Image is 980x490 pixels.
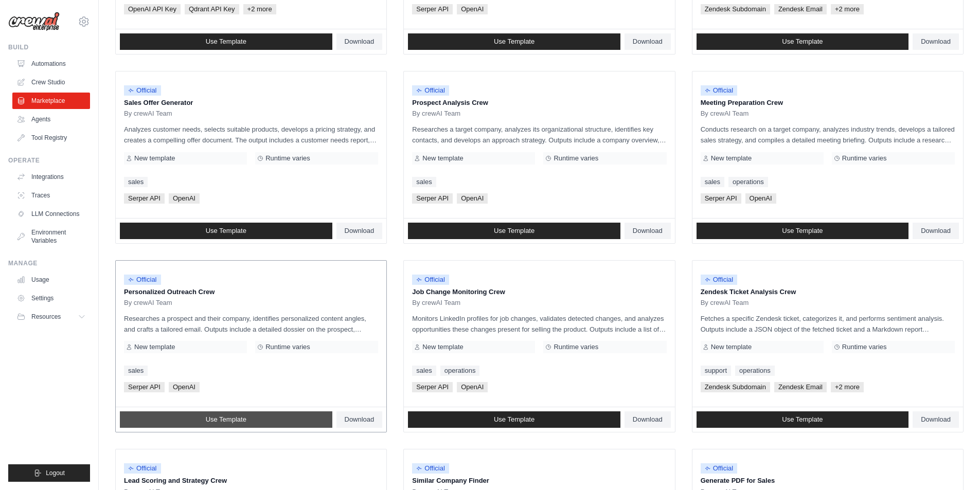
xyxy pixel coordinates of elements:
[412,299,460,307] span: By crewAI Team
[12,74,90,90] a: Crew Studio
[124,193,165,204] span: Serper API
[701,313,955,335] p: Fetches a specific Zendesk ticket, categorizes it, and performs sentiment analysis. Outputs inclu...
[412,275,449,285] span: Official
[206,415,246,424] span: Use Template
[412,382,453,392] span: Serper API
[412,85,449,96] span: Official
[408,33,620,50] a: Use Template
[701,463,738,474] span: Official
[422,343,463,351] span: New template
[633,38,663,46] span: Download
[633,415,663,424] span: Download
[120,33,332,50] a: Use Template
[625,33,671,50] a: Download
[8,43,90,51] div: Build
[457,193,488,204] span: OpenAI
[124,4,181,14] span: OpenAI API Key
[633,227,663,235] span: Download
[701,382,770,392] span: Zendesk Subdomain
[345,38,375,46] span: Download
[124,299,172,307] span: By crewAI Team
[12,187,90,204] a: Traces
[124,463,161,474] span: Official
[921,38,951,46] span: Download
[124,110,172,118] span: By crewAI Team
[921,227,951,235] span: Download
[422,154,463,162] span: New template
[701,193,741,204] span: Serper API
[412,4,453,14] span: Serper API
[134,154,175,162] span: New template
[412,313,666,335] p: Monitors LinkedIn profiles for job changes, validates detected changes, and analyzes opportunitie...
[169,382,200,392] span: OpenAI
[412,177,436,187] a: sales
[243,4,276,14] span: +2 more
[774,382,827,392] span: Zendesk Email
[711,343,752,351] span: New template
[782,227,823,235] span: Use Template
[124,382,165,392] span: Serper API
[412,124,666,146] p: Researches a target company, analyzes its organizational structure, identifies key contacts, and ...
[913,411,959,428] a: Download
[12,56,90,72] a: Automations
[735,366,775,376] a: operations
[842,154,887,162] span: Runtime varies
[701,177,724,187] a: sales
[625,223,671,239] a: Download
[124,313,378,335] p: Researches a prospect and their company, identifies personalized content angles, and crafts a tai...
[701,366,731,376] a: support
[701,124,955,146] p: Conducts research on a target company, analyzes industry trends, develops a tailored sales strate...
[554,154,598,162] span: Runtime varies
[697,33,909,50] a: Use Template
[120,223,332,239] a: Use Template
[412,110,460,118] span: By crewAI Team
[169,193,200,204] span: OpenAI
[412,476,666,486] p: Similar Company Finder
[842,343,887,351] span: Runtime varies
[12,206,90,222] a: LLM Connections
[124,177,148,187] a: sales
[12,130,90,146] a: Tool Registry
[412,193,453,204] span: Serper API
[412,287,666,297] p: Job Change Monitoring Crew
[120,411,332,428] a: Use Template
[782,415,823,424] span: Use Template
[336,223,383,239] a: Download
[457,382,488,392] span: OpenAI
[124,98,378,108] p: Sales Offer Generator
[494,227,534,235] span: Use Template
[46,469,65,477] span: Logout
[701,476,955,486] p: Generate PDF for Sales
[124,124,378,146] p: Analyzes customer needs, selects suitable products, develops a pricing strategy, and creates a co...
[457,4,488,14] span: OpenAI
[12,111,90,128] a: Agents
[206,38,246,46] span: Use Template
[12,308,90,325] button: Resources
[206,227,246,235] span: Use Template
[12,93,90,109] a: Marketplace
[774,4,827,14] span: Zendesk Email
[124,287,378,297] p: Personalized Outreach Crew
[494,38,534,46] span: Use Template
[12,224,90,249] a: Environment Variables
[336,33,383,50] a: Download
[831,382,864,392] span: +2 more
[8,464,90,482] button: Logout
[12,271,90,288] a: Usage
[265,343,310,351] span: Runtime varies
[701,4,770,14] span: Zendesk Subdomain
[831,4,864,14] span: +2 more
[697,411,909,428] a: Use Template
[921,415,951,424] span: Download
[8,156,90,165] div: Operate
[12,290,90,306] a: Settings
[124,366,148,376] a: sales
[336,411,383,428] a: Download
[625,411,671,428] a: Download
[782,38,823,46] span: Use Template
[494,415,534,424] span: Use Template
[412,98,666,108] p: Prospect Analysis Crew
[8,12,60,31] img: Logo
[185,4,239,14] span: Qdrant API Key
[134,343,175,351] span: New template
